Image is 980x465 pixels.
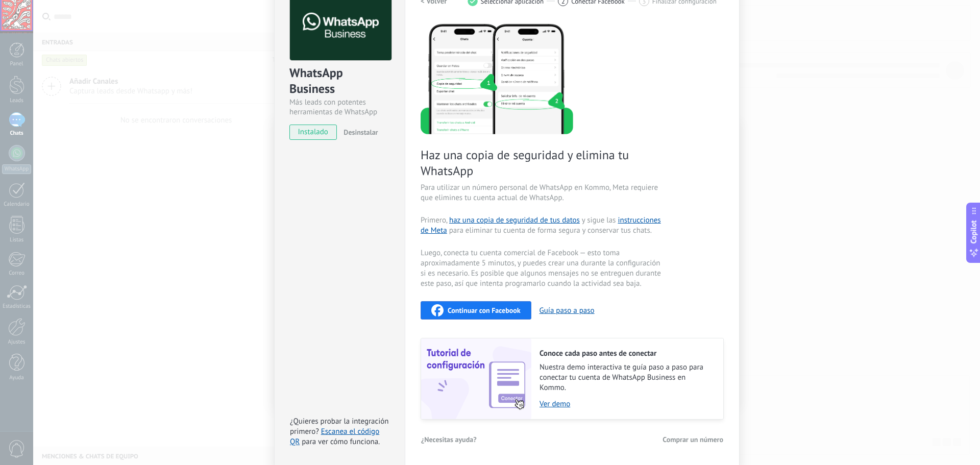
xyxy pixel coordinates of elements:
[448,307,521,314] span: Continuar con Facebook
[540,362,713,393] span: Nuestra demo interactiva te guía paso a paso para conectar tu cuenta de WhatsApp Business en Kommo.
[540,349,713,358] h2: Conoce cada paso antes de conectar
[421,248,664,289] span: Luego, conecta tu cuenta comercial de Facebook — esto toma aproximadamente 5 minutos, y puedes cr...
[421,147,664,179] span: Haz una copia de seguridad y elimina tu WhatsApp
[289,65,390,97] div: WhatsApp Business
[421,432,477,447] button: ¿Necesitas ayuda?
[421,183,664,203] span: Para utilizar un número personal de WhatsApp en Kommo, Meta requiere que elimines tu cuenta actua...
[289,97,390,117] div: Más leads con potentes herramientas de WhatsApp
[663,436,723,443] span: Comprar un número
[449,215,580,225] a: haz una copia de seguridad de tus datos
[302,437,380,447] span: para ver cómo funciona.
[290,427,379,447] a: Escanea el código QR
[421,436,477,443] span: ¿Necesitas ayuda?
[662,432,724,447] button: Comprar un número
[339,125,378,140] button: Desinstalar
[421,301,531,320] button: Continuar con Facebook
[969,220,979,243] span: Copilot
[540,399,713,409] a: Ver demo
[290,125,336,140] span: instalado
[290,417,389,436] span: ¿Quieres probar la integración primero?
[421,22,573,134] img: delete personal phone
[344,128,378,137] span: Desinstalar
[540,306,595,315] button: Guía paso a paso
[421,215,661,235] a: instrucciones de Meta
[421,215,664,236] span: Primero, y sigue las para eliminar tu cuenta de forma segura y conservar tus chats.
